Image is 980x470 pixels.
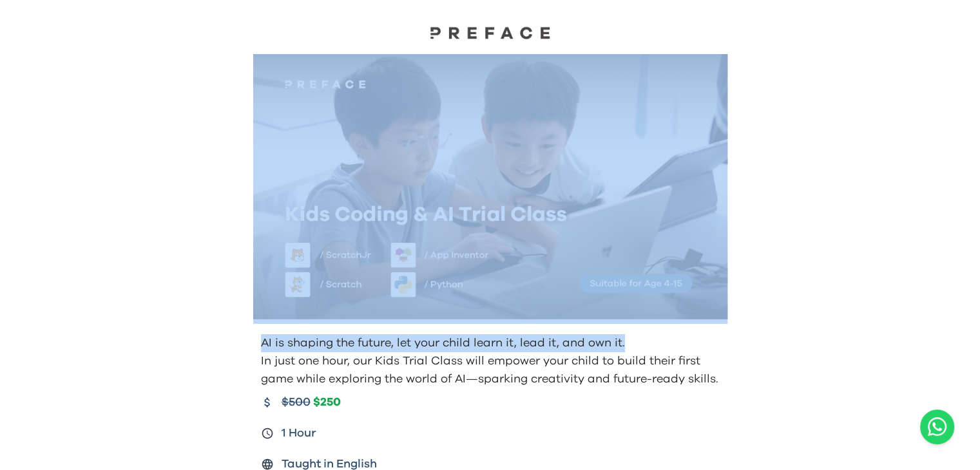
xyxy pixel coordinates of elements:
p: In just one hour, our Kids Trial Class will empower your child to build their first game while ex... [261,352,722,388]
span: 1 Hour [282,424,316,442]
p: AI is shaping the future, let your child learn it, lead it, and own it. [261,334,722,352]
a: Chat with us on WhatsApp [920,409,954,444]
img: Kids learning to code [253,54,727,320]
a: Preface Logo [426,26,555,44]
img: Preface Logo [426,26,555,39]
span: $500 [282,393,311,411]
button: Open WhatsApp chat [920,409,954,444]
span: $250 [313,395,341,410]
